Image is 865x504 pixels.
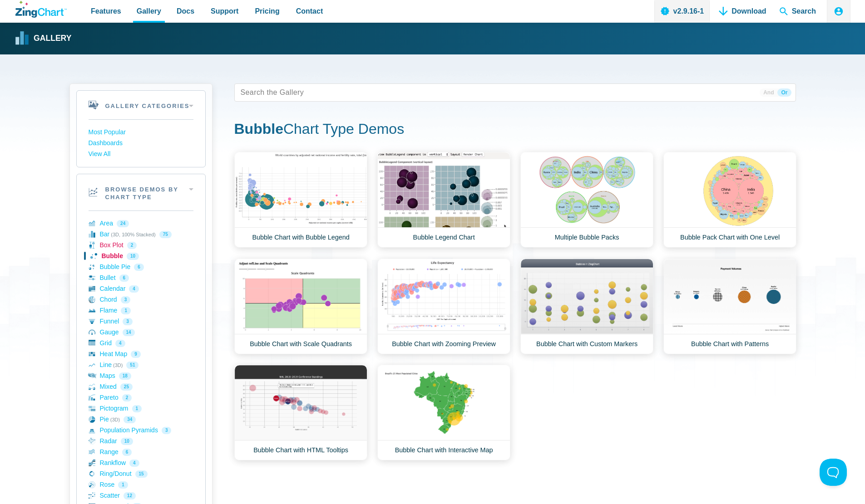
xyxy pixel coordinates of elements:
a: Bubble Chart with Interactive Map [377,365,510,460]
h2: Gallery Categories [77,91,205,119]
strong: Bubble [234,121,283,137]
span: Contact [296,5,323,17]
span: Pricing [255,5,279,17]
a: Bubble Chart with Bubble Legend [234,152,367,248]
a: Bubble Legend Chart [377,152,510,248]
span: Features [91,5,121,17]
a: Bubble Chart with Custom Markers [520,259,653,354]
iframe: Toggle Customer Support [820,459,847,486]
a: Bubble Chart with Zooming Preview [377,259,510,354]
a: Bubble Chart with Scale Quadrants [234,259,367,354]
strong: Gallery [34,34,71,43]
span: Docs [177,5,194,17]
span: Or [777,88,791,97]
a: View All [89,149,193,160]
a: Bubble Pack Chart with One Level [663,152,796,248]
a: Bubble Chart with HTML Tooltips [234,365,367,460]
a: Dashboards [89,138,193,149]
a: ZingChart Logo. Click to return to the homepage [15,1,67,18]
span: And [760,88,777,97]
a: Gallery [15,32,71,45]
a: Most Popular [89,127,193,138]
span: Gallery [137,5,161,17]
a: Bubble Chart with Patterns [663,259,796,354]
h1: Chart Type Demos [234,120,796,140]
a: Multiple Bubble Packs [520,152,653,248]
span: Support [211,5,238,17]
h2: Browse Demos By Chart Type [77,174,205,210]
